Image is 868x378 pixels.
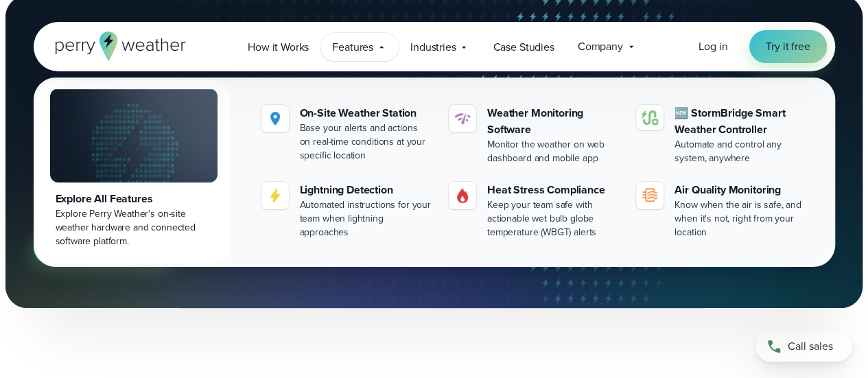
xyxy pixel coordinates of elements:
[481,33,565,61] a: Case Studies
[443,176,625,245] a: Heat Stress Compliance Keep your team safe with actionable wet bulb globe temperature (WBGT) alerts
[454,110,471,127] img: software-icon.svg
[699,38,727,55] a: Log in
[578,38,623,55] span: Company
[56,191,212,207] div: Explore All Features
[256,99,438,168] a: On-Site Weather Station Base your alerts and actions on real-time conditions at your specific loc...
[642,187,658,204] img: aqi-icon.svg
[267,110,283,127] img: Location.svg
[267,187,283,204] img: lightning-icon.svg
[493,39,554,56] span: Case Studies
[631,176,812,245] a: Air Quality Monitoring Know when the air is safe, and when it's not, right from your location
[36,80,231,264] a: Explore All Features Explore Perry Weather's on-site weather hardware and connected software plat...
[675,138,807,165] div: Automate and control any system, anywhere
[256,176,438,245] a: Lightning Detection Automated instructions for your team when lightning approaches
[766,38,810,55] span: Try it free
[699,38,727,54] span: Log in
[675,182,807,198] div: Air Quality Monitoring
[454,187,471,204] img: Gas.svg
[332,39,373,56] span: Features
[749,30,826,63] a: Try it free
[788,338,833,355] span: Call sales
[300,121,432,163] div: Base your alerts and actions on real-time conditions at your specific location
[675,105,807,138] div: 🆕 StormBridge Smart Weather Controller
[487,138,620,165] div: Monitor the weather on web dashboard and mobile app
[443,99,625,171] a: Weather Monitoring Software Monitor the weather on web dashboard and mobile app
[300,105,432,121] div: On-Site Weather Station
[236,33,320,61] a: How it Works
[300,198,432,239] div: Automated instructions for your team when lightning approaches
[487,182,620,198] div: Heat Stress Compliance
[755,331,852,362] a: Call sales
[300,182,432,198] div: Lightning Detection
[642,110,658,125] img: stormbridge-icon-V6.svg
[487,198,620,239] div: Keep your team safe with actionable wet bulb globe temperature (WBGT) alerts
[675,198,807,239] div: Know when the air is safe, and when it's not, right from your location
[56,207,212,248] div: Explore Perry Weather's on-site weather hardware and connected software platform.
[631,99,812,171] a: 🆕 StormBridge Smart Weather Controller Automate and control any system, anywhere
[487,105,620,138] div: Weather Monitoring Software
[248,39,309,56] span: How it Works
[410,39,456,56] span: Industries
